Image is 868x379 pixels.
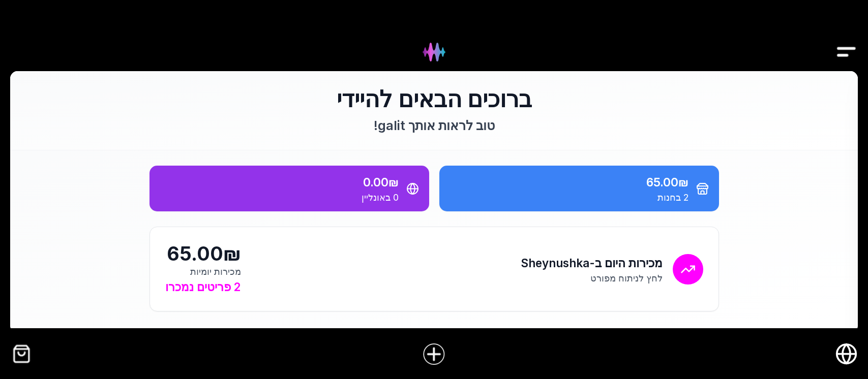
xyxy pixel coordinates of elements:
div: 65.00₪ [450,173,689,191]
img: Drawer [835,33,858,72]
img: Hydee Logo [414,33,454,72]
div: 0.00₪ [160,173,399,191]
a: חנות אונליין [835,342,858,365]
div: 65.00₪ [165,242,241,265]
p: לחץ לניתוח מפורט [521,272,663,285]
h1: ברוכים הבאים להיידי [149,86,719,112]
button: Drawer [835,24,858,47]
div: 0 באונליין [160,191,399,204]
div: 2 פריטים נמכרו [165,278,241,296]
img: הוסף פריט [422,342,446,366]
img: קופה [10,342,33,365]
a: הוסף פריט [414,334,454,374]
h2: מכירות היום ב-Sheynushka [521,254,663,272]
div: 2 בחנות [450,191,689,204]
div: מכירות יומיות [165,265,241,278]
span: טוב לראות אותך galit ! [374,118,495,133]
